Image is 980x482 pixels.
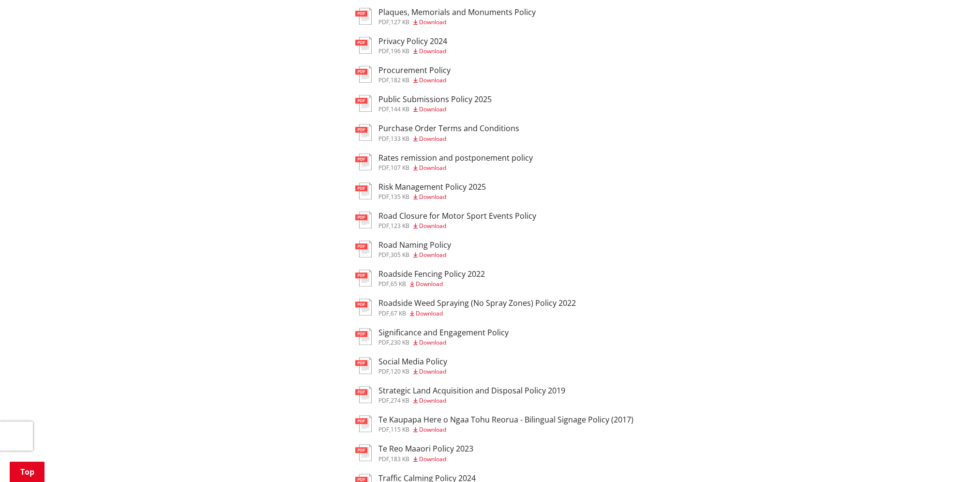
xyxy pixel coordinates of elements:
span: 183 KB [391,455,409,463]
a: Risk Management Policy 2025 pdf,135 KB Download [355,182,486,200]
h3: Privacy Policy 2024 [378,37,447,46]
img: document-pdf.svg [355,211,372,228]
div: , [378,48,447,54]
h3: Te Kaupapa Here o Ngaa Tohu Reorua - Bilingual Signage Policy (2017) [378,415,633,424]
div: , [378,77,451,83]
div: , [378,194,486,200]
span: 65 KB [391,280,406,288]
h3: Rates remission and postponement policy [378,153,533,163]
span: 144 KB [391,105,409,113]
div: , [378,106,492,112]
span: Download [419,251,446,259]
span: Download [416,309,443,317]
div: , [378,340,509,346]
div: , [378,252,451,258]
span: pdf [378,18,389,26]
div: , [378,19,536,25]
img: document-pdf.svg [355,299,372,316]
span: pdf [378,105,389,113]
span: pdf [378,222,389,230]
a: Procurement Policy pdf,182 KB Download [355,66,451,83]
h3: Public Submissions Policy 2025 [378,95,492,104]
a: Purchase Order Terms and Conditions pdf,133 KB Download [355,124,519,141]
span: Download [419,425,446,434]
div: , [378,398,565,404]
img: document-pdf.svg [355,415,372,432]
span: Download [419,135,446,143]
a: Te Kaupapa Here o Ngaa Tohu Reorua - Bilingual Signage Policy (2017) pdf,115 KB Download [355,415,633,433]
span: Download [419,164,446,172]
span: pdf [378,425,389,434]
a: Significance and Engagement Policy pdf,230 KB Download [355,328,509,346]
div: , [378,136,519,142]
span: Download [419,47,446,55]
img: document-pdf.svg [355,153,372,170]
div: , [378,281,485,287]
span: pdf [378,251,389,259]
span: 123 KB [391,222,409,230]
img: document-pdf.svg [355,124,372,141]
a: Strategic Land Acquisition and Disposal Policy 2019 pdf,274 KB Download [355,386,565,404]
div: , [378,427,633,433]
span: pdf [378,309,389,317]
h3: Significance and Engagement Policy [378,328,509,337]
img: document-pdf.svg [355,328,372,345]
span: Download [419,455,446,463]
h3: Strategic Land Acquisition and Disposal Policy 2019 [378,386,565,395]
span: pdf [378,396,389,405]
span: 127 KB [391,18,409,26]
span: 135 KB [391,193,409,201]
a: Roadside Fencing Policy 2022 pdf,65 KB Download [355,270,485,287]
span: Download [419,367,446,376]
h3: Roadside Weed Spraying (No Spray Zones) Policy 2022 [378,299,576,308]
span: Download [419,338,446,346]
span: Download [419,76,446,84]
h3: Te Reo Maaori Policy 2023 [378,444,473,453]
div: , [378,223,536,229]
span: 133 KB [391,135,409,143]
img: document-pdf.svg [355,444,372,461]
span: pdf [378,455,389,463]
div: , [378,165,533,171]
h3: Roadside Fencing Policy 2022 [378,270,485,279]
span: pdf [378,193,389,201]
span: pdf [378,76,389,84]
div: , [378,369,447,375]
h3: Purchase Order Terms and Conditions [378,124,519,133]
span: Download [419,396,446,405]
h3: Road Closure for Motor Sport Events Policy [378,211,536,221]
span: Download [419,105,446,113]
a: Te Reo Maaori Policy 2023 pdf,183 KB Download [355,444,473,462]
h3: Plaques, Memorials and Monuments Policy [378,8,536,17]
div: , [378,311,576,316]
a: Rates remission and postponement policy pdf,107 KB Download [355,153,533,171]
span: Download [419,193,446,201]
a: Road Closure for Motor Sport Events Policy pdf,123 KB Download [355,211,536,229]
div: , [378,456,473,462]
img: document-pdf.svg [355,386,372,403]
a: Road Naming Policy pdf,305 KB Download [355,241,451,258]
span: pdf [378,367,389,376]
img: document-pdf.svg [355,37,372,54]
span: 115 KB [391,425,409,434]
a: Plaques, Memorials and Monuments Policy pdf,127 KB Download [355,8,536,25]
img: document-pdf.svg [355,182,372,199]
a: Social Media Policy pdf,120 KB Download [355,357,447,375]
span: pdf [378,47,389,55]
img: document-pdf.svg [355,241,372,257]
span: 230 KB [391,338,409,346]
a: Roadside Weed Spraying (No Spray Zones) Policy 2022 pdf,67 KB Download [355,299,576,316]
span: pdf [378,135,389,143]
a: Privacy Policy 2024 pdf,196 KB Download [355,37,447,54]
span: Download [419,18,446,26]
span: pdf [378,338,389,346]
img: document-pdf.svg [355,270,372,286]
a: Top [10,462,45,482]
img: document-pdf.svg [355,357,372,374]
span: 120 KB [391,367,409,376]
span: 274 KB [391,396,409,405]
span: pdf [378,164,389,172]
h3: Risk Management Policy 2025 [378,182,486,192]
span: Download [416,280,443,288]
span: 67 KB [391,309,406,317]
